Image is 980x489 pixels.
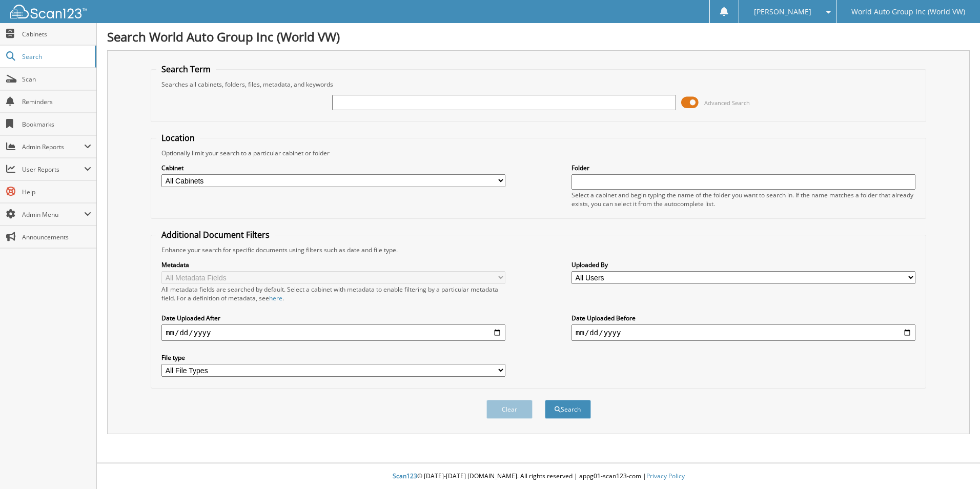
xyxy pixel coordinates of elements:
button: Clear [486,400,533,419]
label: Date Uploaded Before [571,314,915,322]
div: Enhance your search for specific documents using filters such as date and file type. [156,246,921,254]
legend: Search Term [156,64,216,75]
span: Reminders [22,97,91,106]
span: Help [22,188,91,196]
img: scan123-logo-white.svg [10,5,87,18]
div: © [DATE]-[DATE] [DOMAIN_NAME]. All rights reserved | appg01-scan123-com | [97,464,980,489]
div: All metadata fields are searched by default. Select a cabinet with metadata to enable filtering b... [161,285,505,302]
span: Admin Menu [22,210,84,219]
span: Bookmarks [22,120,91,129]
span: Scan123 [393,472,417,480]
div: Optionally limit your search to a particular cabinet or folder [156,149,921,157]
span: Scan [22,75,91,84]
label: Cabinet [161,164,505,172]
label: Folder [571,164,915,172]
span: World Auto Group Inc (World VW) [851,9,965,15]
div: Select a cabinet and begin typing the name of the folder you want to search in. If the name match... [571,191,915,208]
a: here [269,294,282,302]
label: File type [161,353,505,362]
button: Search [545,400,591,419]
legend: Additional Document Filters [156,229,275,240]
span: [PERSON_NAME] [754,9,811,15]
span: Search [22,52,90,61]
span: Announcements [22,233,91,241]
label: Date Uploaded After [161,314,505,322]
span: Advanced Search [704,99,750,107]
input: end [571,324,915,341]
span: Cabinets [22,30,91,38]
label: Uploaded By [571,260,915,269]
h1: Search World Auto Group Inc (World VW) [107,28,970,45]
div: Searches all cabinets, folders, files, metadata, and keywords [156,80,921,89]
a: Privacy Policy [646,472,685,480]
input: start [161,324,505,341]
label: Metadata [161,260,505,269]
legend: Location [156,132,200,144]
span: User Reports [22,165,84,174]
span: Admin Reports [22,142,84,151]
